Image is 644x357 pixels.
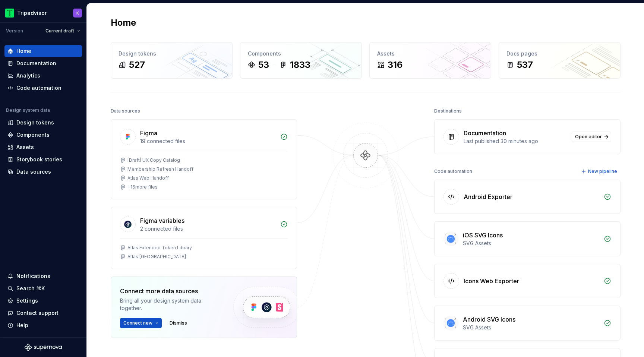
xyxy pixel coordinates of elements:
a: Design tokens [4,117,82,129]
a: Home [4,45,82,57]
button: TripadvisorK [1,5,85,21]
a: Analytics [4,70,82,82]
div: 527 [129,59,145,71]
a: Components [4,129,82,141]
div: Connect more data sources [120,287,221,296]
div: [Draft] UX Copy Catalog [127,157,180,163]
a: Data sources [4,166,82,178]
a: Code automation [4,82,82,94]
button: Search ⌘K [4,282,82,294]
div: K [76,10,79,16]
div: Atlas [GEOGRAPHIC_DATA] [127,254,186,260]
div: Bring all your design system data together. [120,297,221,312]
button: Help [4,319,82,331]
div: Design tokens [119,50,225,57]
div: Last published 30 minutes ago [464,138,567,145]
span: New pipeline [588,168,617,174]
div: Design system data [6,107,50,113]
a: Design tokens527 [111,42,233,79]
div: Android Exporter [464,192,512,201]
div: Code automation [434,166,472,177]
div: Documentation [16,60,56,67]
span: Current draft [45,28,74,34]
div: Figma variables [140,216,184,225]
div: Android SVG Icons [463,315,515,324]
div: Components [248,50,354,57]
a: Figma variables2 connected filesAtlas Extended Token LibraryAtlas [GEOGRAPHIC_DATA] [111,207,297,269]
div: 537 [517,59,533,71]
div: Figma [140,129,157,138]
h2: Home [111,17,136,29]
div: Atlas Web Handoff [127,175,169,181]
div: Storybook stories [16,156,62,163]
div: Data sources [16,168,51,176]
svg: Supernova Logo [25,344,62,351]
div: 19 connected files [140,138,276,145]
div: 2 connected files [140,225,276,233]
div: Design tokens [16,119,54,126]
div: Version [6,28,23,34]
div: Search ⌘K [16,285,45,292]
div: Help [16,322,28,329]
div: Data sources [111,106,140,116]
a: Figma19 connected files[Draft] UX Copy CatalogMembership Refresh HandoffAtlas Web Handoff+16more ... [111,119,297,199]
button: Notifications [4,270,82,282]
span: Open editor [575,134,602,140]
div: Analytics [16,72,40,79]
a: Documentation [4,57,82,69]
div: iOS SVG Icons [463,231,503,240]
div: Contact support [16,309,59,317]
div: SVG Assets [463,324,599,331]
div: Membership Refresh Handoff [127,166,193,172]
a: Assets [4,141,82,153]
img: 0ed0e8b8-9446-497d-bad0-376821b19aa5.png [5,9,14,18]
div: Settings [16,297,38,304]
div: + 16 more files [127,184,158,190]
div: Icons Web Exporter [464,277,519,285]
div: Tripadvisor [17,9,47,17]
button: Dismiss [166,318,190,328]
a: Components531833 [240,42,362,79]
div: Components [16,131,50,139]
div: Assets [377,50,483,57]
div: 316 [388,59,402,71]
a: Settings [4,295,82,307]
div: Docs pages [506,50,613,57]
div: 1833 [290,59,310,71]
div: SVG Assets [463,240,599,247]
div: Destinations [434,106,462,116]
a: Assets316 [369,42,491,79]
div: 53 [258,59,269,71]
a: Storybook stories [4,154,82,165]
button: Connect new [120,318,162,328]
a: Open editor [572,132,611,142]
div: Documentation [464,129,506,138]
span: Connect new [123,320,152,326]
span: Dismiss [170,320,187,326]
div: Code automation [16,84,61,92]
button: New pipeline [579,166,621,177]
a: Docs pages537 [499,42,621,79]
div: Home [16,47,31,55]
button: Contact support [4,307,82,319]
div: Notifications [16,272,50,280]
div: Assets [16,143,34,151]
div: Atlas Extended Token Library [127,245,192,251]
button: Current draft [42,26,83,36]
